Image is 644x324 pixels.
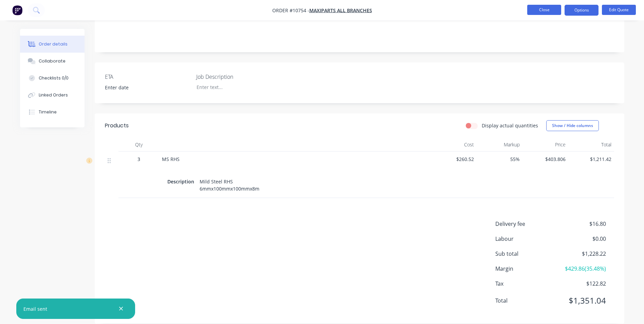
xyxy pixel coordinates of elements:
[309,7,372,14] a: Maxiparts All BRANCHES
[39,41,68,47] div: Order details
[118,138,159,151] div: Qty
[522,138,568,151] div: Price
[197,177,262,194] div: Mild Steel RHS 6mmx100mmx100mmx8m
[555,250,606,258] span: $1,228.22
[39,58,66,64] div: Collaborate
[555,235,606,243] span: $0.00
[167,177,197,186] div: Description
[434,156,474,163] span: $260.52
[555,220,606,228] span: $16.80
[495,235,556,243] span: Labour
[20,36,85,53] button: Order details
[495,296,556,305] span: Total
[20,53,85,70] button: Collaborate
[568,138,614,151] div: Total
[196,73,281,81] label: Job Description
[555,280,606,288] span: $122.82
[555,265,606,273] span: $429.86 ( 35.48 %)
[20,87,85,104] button: Linked Orders
[571,156,611,163] span: $1,211.42
[162,156,180,162] span: MS RHS
[602,5,636,15] button: Edit Quote
[495,280,556,288] span: Tax
[23,305,47,312] div: Email sent
[555,294,606,307] span: $1,351.04
[525,156,566,163] span: $403.806
[137,156,140,163] span: 3
[20,70,85,87] button: Checklists 0/0
[482,122,538,129] label: Display actual quantities
[565,5,599,16] button: Options
[479,156,520,163] span: 55%
[39,109,57,115] div: Timeline
[495,220,556,228] span: Delivery fee
[105,122,129,130] div: Products
[105,73,190,81] label: ETA
[272,7,309,14] span: Order #10754 -
[20,104,85,121] button: Timeline
[12,5,22,15] img: Factory
[477,138,522,151] div: Markup
[495,265,556,273] span: Margin
[527,5,561,15] button: Close
[495,250,556,258] span: Sub total
[39,75,69,81] div: Checklists 0/0
[39,92,68,98] div: Linked Orders
[431,138,477,151] div: Cost
[100,83,185,93] input: Enter date
[546,120,599,131] button: Show / Hide columns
